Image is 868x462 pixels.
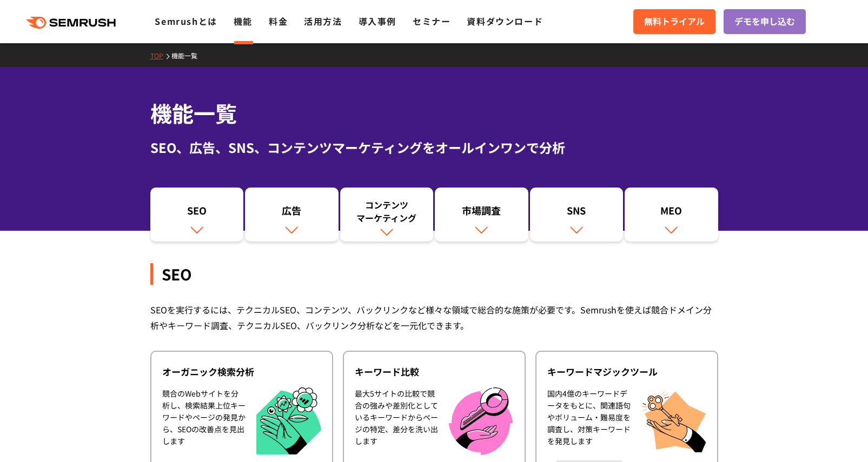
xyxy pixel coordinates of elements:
a: 市場調査 [435,188,528,242]
img: オーガニック検索分析 [256,387,321,455]
div: コンテンツ マーケティング [346,198,428,224]
a: 活用方法 [304,15,342,28]
a: SEO [150,188,244,242]
div: 国内4億のキーワードデータをもとに、関連語句やボリューム・難易度を調査し、対策キーワードを発見します [547,387,631,452]
div: 広告 [250,204,333,222]
div: 最大5サイトの比較で競合の強みや差別化としているキーワードからページの特定、差分を洗い出します [355,387,438,455]
a: Semrushとは [155,15,217,28]
div: 競合のWebサイトを分析し、検索結果上位キーワードやページの発見から、SEOの改善点を見出します [162,387,246,455]
a: 無料トライアル [633,9,715,34]
div: MEO [630,204,713,222]
a: 機能一覧 [171,51,206,60]
a: 料金 [269,15,288,28]
span: 無料トライアル [644,15,705,29]
img: キーワード比較 [449,387,513,455]
div: SEOを実行するには、テクニカルSEO、コンテンツ、バックリンクなど様々な領域で総合的な施策が必要です。Semrushを使えば競合ドメイン分析やキーワード調査、テクニカルSEO、バックリンク分析... [150,302,718,333]
span: デモを申し込む [734,15,795,29]
a: 導入事例 [359,15,396,28]
a: 資料ダウンロード [467,15,543,28]
img: キーワードマジックツール [641,387,706,452]
div: SEO、広告、SNS、コンテンツマーケティングをオールインワンで分析 [150,138,718,157]
div: SEO [156,204,238,222]
a: 機能 [234,15,253,28]
a: デモを申し込む [724,9,806,34]
a: コンテンツマーケティング [340,188,434,242]
a: TOP [150,51,171,60]
div: 市場調査 [440,204,523,222]
a: MEO [625,188,718,242]
div: オーガニック検索分析 [162,365,321,378]
div: キーワードマジックツール [547,365,706,378]
div: SEO [150,263,718,285]
a: セミナー [413,15,450,28]
h1: 機能一覧 [150,97,718,129]
div: キーワード比較 [355,365,514,378]
div: SNS [535,204,618,222]
a: 広告 [245,188,339,242]
a: SNS [530,188,624,242]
